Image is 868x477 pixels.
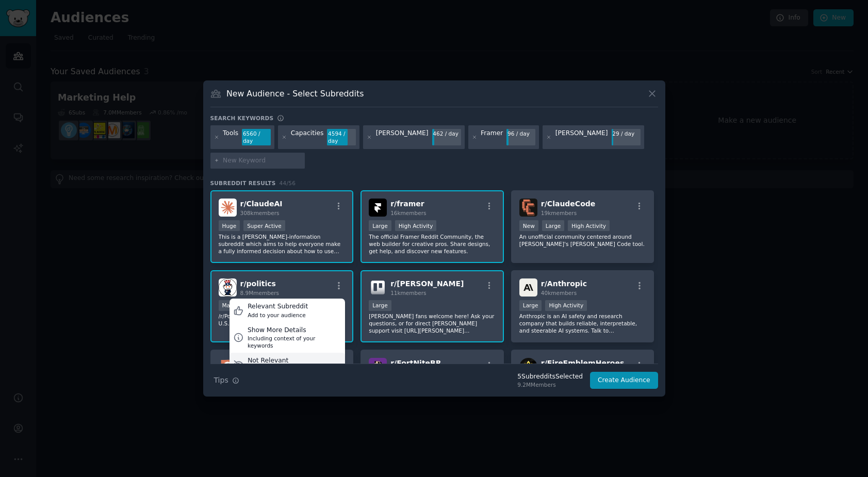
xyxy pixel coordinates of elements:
p: /r/Politics is for news and discussion about U.S. politics. [219,312,346,327]
p: The official Framer Reddit Community, the web builder for creative pros. Share designs, get help,... [369,233,496,255]
span: 8.9M members [240,290,280,296]
div: Not Relevant [248,356,316,366]
div: Huge [219,220,240,231]
button: Create Audience [590,372,658,389]
img: ClaudeCode [519,199,537,217]
div: Large [542,220,565,231]
div: Relevant Subreddit [248,302,308,311]
div: 9.2M Members [517,381,583,388]
div: Large [369,220,391,231]
div: Capacities [291,129,324,145]
div: [PERSON_NAME] [376,129,429,145]
span: 19k members [541,210,577,216]
img: ClaudeAI [219,199,237,217]
div: 462 / day [432,129,461,138]
span: Subreddit Results [210,179,276,187]
div: Large [519,300,542,311]
img: FireEmblemHeroes [519,358,537,376]
img: claude [219,358,237,376]
span: r/ ClaudeCode [541,200,595,208]
span: r/ FireEmblemHeroes [541,359,624,367]
input: New Keyword [223,156,301,166]
div: [PERSON_NAME] [555,129,608,145]
span: r/ Anthropic [541,279,587,288]
img: politics [219,278,237,297]
p: An unofficial community centered around [PERSON_NAME]'s [PERSON_NAME] Code tool. [519,233,646,248]
div: Tools [223,129,238,145]
button: Tips [210,371,243,389]
span: r/ ClaudeAI [240,200,283,208]
p: This is a [PERSON_NAME]-information subreddit which aims to help everyone make a fully informed d... [219,233,346,255]
span: 44 / 56 [280,180,296,186]
span: r/ [PERSON_NAME] [390,279,464,288]
span: r/ FortNiteBR [390,359,441,367]
div: Framer [481,129,503,145]
img: Anthropic [519,278,537,297]
div: Show More Details [248,326,341,335]
img: framer [369,199,387,217]
img: FortNiteBR [369,358,387,376]
div: 6560 / day [242,129,271,145]
span: 16k members [390,210,426,216]
span: 308k members [240,210,280,216]
h3: New Audience - Select Subreddits [226,88,364,99]
h3: Search keywords [210,114,274,122]
div: Massive [219,300,248,311]
div: Super Active [243,220,285,231]
div: New [519,220,538,231]
div: Including context of your keywords [248,335,341,349]
p: Anthropic is an AI safety and research company that builds reliable, interpretable, and steerable... [519,312,646,334]
div: 96 / day [506,129,535,138]
div: 29 / day [612,129,641,138]
div: 4594 / day [327,129,356,145]
span: 11k members [390,290,426,296]
p: [PERSON_NAME] fans welcome here! Ask your questions, or for direct [PERSON_NAME] support visit [U... [369,312,496,334]
span: Tips [214,375,228,386]
div: High Activity [568,220,610,231]
div: High Activity [545,300,587,311]
div: 5 Subreddit s Selected [517,372,583,382]
img: trello [369,278,387,297]
span: r/ framer [390,200,424,208]
div: Add to your audience [248,311,308,319]
span: r/ politics [240,279,276,288]
div: Large [369,300,391,311]
div: High Activity [395,220,437,231]
span: 40k members [541,290,577,296]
